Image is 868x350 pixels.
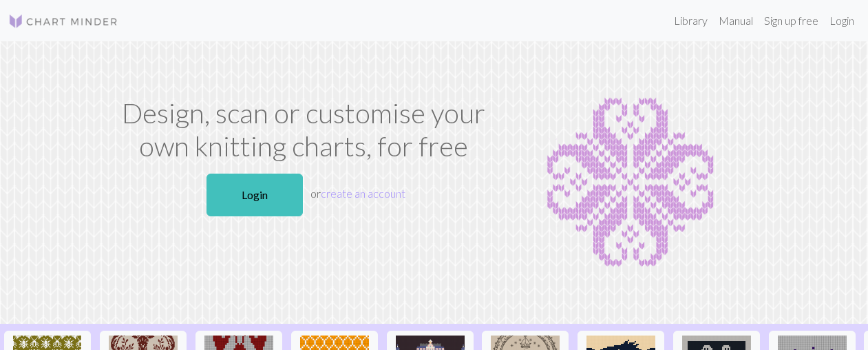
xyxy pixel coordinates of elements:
a: Manual [713,7,759,34]
p: or [116,168,491,222]
a: Login [824,7,860,34]
a: Sign up free [759,7,824,34]
a: create an account [321,187,405,200]
img: Chart example [508,96,753,269]
a: Library [668,7,713,34]
img: Logo [8,13,118,30]
a: Login [207,174,303,216]
h1: Design, scan or customise your own knitting charts, for free [116,96,491,163]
